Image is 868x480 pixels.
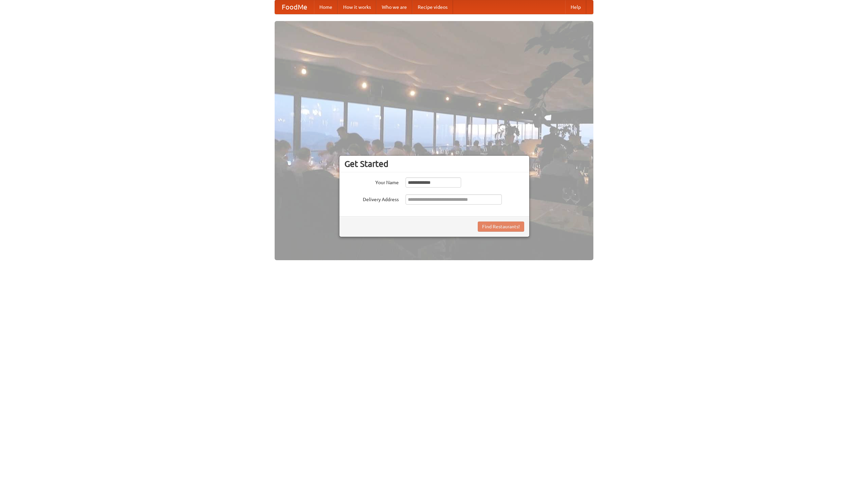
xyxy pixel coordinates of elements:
button: Find Restaurants! [478,222,524,232]
h3: Get Started [344,159,524,169]
a: FoodMe [275,0,314,14]
a: Recipe videos [412,0,453,14]
label: Your Name [344,177,399,186]
label: Delivery Address [344,194,399,203]
a: Home [314,0,338,14]
a: How it works [338,0,376,14]
a: Help [565,0,586,14]
a: Who we are [376,0,412,14]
